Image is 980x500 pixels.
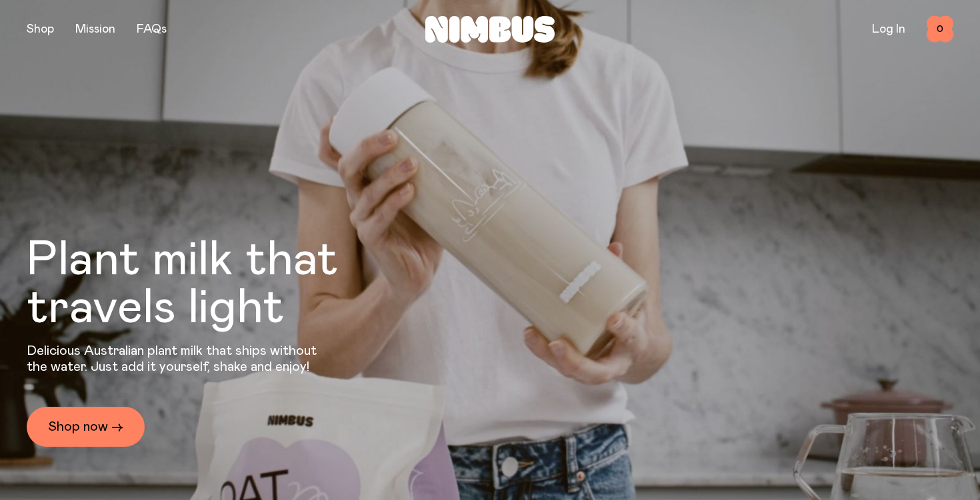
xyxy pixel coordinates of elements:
[927,16,953,43] button: 0
[872,23,905,35] a: Log In
[27,343,325,375] p: Delicious Australian plant milk that ships without the water. Just add it yourself, shake and enjoy!
[27,407,145,447] a: Shop now →
[137,23,167,35] a: FAQs
[27,236,411,332] h1: Plant milk that travels light
[75,23,115,35] a: Mission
